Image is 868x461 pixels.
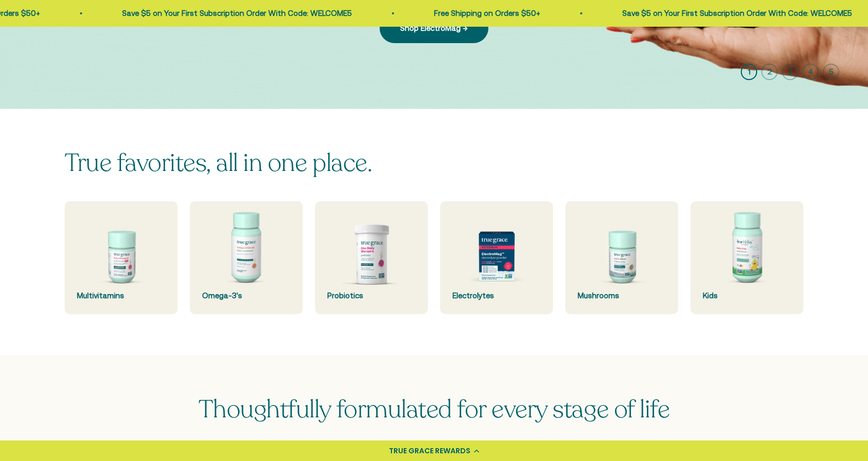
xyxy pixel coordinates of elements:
[65,146,372,180] split-lines: True favorites, all in one place.
[440,201,553,314] a: Electrolytes
[199,393,669,426] span: Thoughtfully formulated for every stage of life
[823,64,839,80] button: 5
[782,64,798,80] button: 3
[565,201,678,314] a: Mushrooms
[77,290,165,302] div: Multivitamins
[190,201,303,314] a: Omega-3's
[432,9,539,17] a: Free Shipping on Orders $50+
[202,290,290,302] div: Omega-3's
[315,201,428,314] a: Probiotics
[621,7,851,20] p: Save $5 on Your First Subscription Order With Code: WELCOME5
[121,7,350,20] p: Save $5 on Your First Subscription Order With Code: WELCOME5
[761,64,778,80] button: 2
[65,201,177,314] a: Multivitamins
[703,290,791,302] div: Kids
[691,201,803,314] a: Kids
[452,290,541,302] div: Electrolytes
[389,446,470,456] div: TRUE GRACE REWARDS
[741,64,757,80] button: 1
[802,64,819,80] button: 4
[578,290,666,302] div: Mushrooms
[327,290,416,302] div: Probiotics
[380,13,488,43] a: Shop ElectroMag →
